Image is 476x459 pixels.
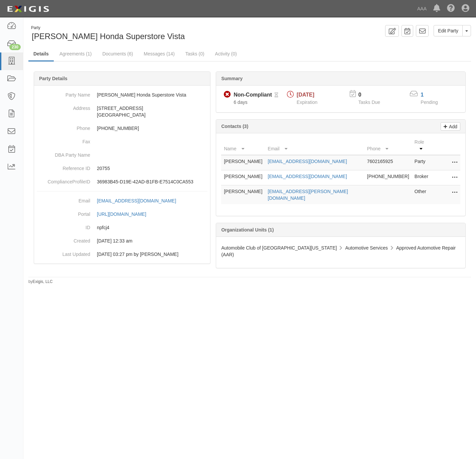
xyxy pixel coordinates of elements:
span: [PERSON_NAME] Honda Superstore Vista [32,32,185,41]
p: 0 [358,91,388,99]
p: 20755 [97,165,207,172]
span: Tasks Due [358,100,380,105]
small: by [28,279,53,285]
p: 36983B45-D19E-42AD-B1FB-E7514C0CA553 [97,178,207,185]
i: Non-Compliant [224,91,231,98]
th: Role [412,136,434,155]
td: [PERSON_NAME] [221,155,265,170]
a: [EMAIL_ADDRESS][PERSON_NAME][DOMAIN_NAME] [268,189,348,201]
td: Other [412,185,434,204]
b: Organizational Units (1) [221,227,274,233]
td: 7602165925 [364,155,412,170]
b: Party Details [39,76,67,81]
dd: [PHONE_NUMBER] [37,122,207,135]
i: Help Center - Complianz [447,5,455,13]
div: 230 [9,44,21,50]
a: Add [441,122,460,131]
dd: 09/10/2024 03:27 pm by Benjamin Tully [37,248,207,261]
a: Messages (14) [139,47,180,60]
dd: 03/10/2023 12:33 am [37,234,207,248]
span: Automotive Services [345,245,388,251]
a: Agreements (1) [54,47,97,60]
th: Email [265,136,364,155]
dt: Email [37,194,90,204]
a: [URL][DOMAIN_NAME] [97,211,154,217]
p: Add [447,123,457,130]
dt: Party Name [37,88,90,98]
span: [DATE] [297,92,314,98]
a: [EMAIL_ADDRESS][DOMAIN_NAME] [268,159,347,164]
dt: DBA Party Name [37,148,90,158]
b: Contacts (3) [221,124,248,129]
img: logo-5460c22ac91f19d4615b14bd174203de0afe785f0fc80cf4dbbc73dc1793850b.png [5,3,51,15]
a: 1 [421,92,424,98]
dd: [PERSON_NAME] Honda Superstore Vista [37,88,207,102]
a: [EMAIL_ADDRESS][DOMAIN_NAME] [97,198,183,203]
div: Party [31,25,185,31]
div: Non-Compliant [233,91,272,99]
a: Exigis, LLC [33,279,53,284]
a: Activity (0) [210,47,242,60]
b: Summary [221,76,243,81]
a: Tasks (0) [180,47,209,60]
td: Party [412,155,434,170]
dd: npfcj4 [37,221,207,234]
a: Details [28,47,54,61]
th: Name [221,136,265,155]
td: [PERSON_NAME] [221,185,265,204]
a: [EMAIL_ADDRESS][DOMAIN_NAME] [268,174,347,179]
td: Broker [412,170,434,185]
dt: ID [37,221,90,231]
td: [PHONE_NUMBER] [364,170,412,185]
span: Automobile Club of [GEOGRAPHIC_DATA][US_STATE] [221,245,337,251]
dt: Created [37,234,90,244]
a: Documents (6) [97,47,138,60]
a: AAA [414,2,430,15]
a: Edit Party [434,25,463,36]
dt: Reference ID [37,162,90,172]
td: [PERSON_NAME] [221,170,265,185]
span: Expiration [297,100,317,105]
dt: Last Updated [37,248,90,258]
dd: [STREET_ADDRESS] [GEOGRAPHIC_DATA] [37,102,207,122]
th: Phone [364,136,412,155]
span: Since 10/01/2025 [233,100,247,105]
dt: Fax [37,135,90,145]
span: Pending [421,100,438,105]
div: [EMAIL_ADDRESS][DOMAIN_NAME] [97,197,176,204]
i: Pending Review [275,93,278,98]
dt: Address [37,102,90,112]
dt: Portal [37,207,90,217]
dt: Phone [37,122,90,132]
div: Norm Reeves Honda Superstore Vista [28,25,245,42]
dt: ComplianceProfileID [37,175,90,185]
